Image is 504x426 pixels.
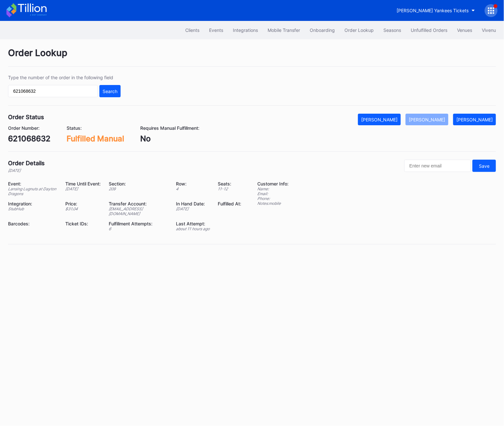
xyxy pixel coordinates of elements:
[8,75,121,80] div: Type the number of the order in the following field
[109,221,168,226] div: Fulfillment Attempts:
[233,27,258,33] div: Integrations
[209,27,223,33] div: Events
[176,181,210,186] div: Row:
[8,47,496,67] div: Order Lookup
[218,181,241,186] div: Seats:
[204,24,228,36] button: Events
[176,186,210,191] div: 4
[176,226,210,231] div: about 11 hours ago
[8,85,98,97] input: GT59662
[140,134,199,143] div: No
[176,221,210,226] div: Last Attempt:
[340,24,379,36] button: Order Lookup
[8,221,57,226] div: Barcodes:
[472,160,496,172] button: Save
[8,186,57,196] div: Lansing Lugnuts at Dayton Dragons
[228,24,263,36] button: Integrations
[361,117,398,122] div: [PERSON_NAME]
[409,117,445,122] div: [PERSON_NAME]
[268,27,300,33] div: Mobile Transfer
[8,201,57,206] div: Integration:
[218,201,241,206] div: Fulfilled At:
[140,125,199,131] div: Requires Manual Fulfillment:
[479,163,490,169] div: Save
[257,186,289,191] div: Name:
[109,181,168,186] div: Section:
[103,89,117,94] div: Search
[180,24,204,36] button: Clients
[457,27,472,33] div: Venues
[383,27,401,33] div: Seasons
[8,114,44,120] div: Order Status
[257,196,289,201] div: Phone:
[67,125,124,131] div: Status:
[257,201,289,206] div: Notes: mobile
[65,206,101,211] div: $ 31.04
[65,201,101,206] div: Price:
[8,134,50,143] div: 621068632
[379,24,406,36] button: Seasons
[397,8,469,13] div: [PERSON_NAME] Yankees Tickets
[176,206,210,211] div: [DATE]
[8,181,57,186] div: Event:
[65,221,101,226] div: Ticket IDs:
[344,27,374,33] div: Order Lookup
[109,201,168,206] div: Transfer Account:
[67,134,124,143] div: Fulfilled Manual
[176,201,210,206] div: In Hand Date:
[456,117,493,122] div: [PERSON_NAME]
[263,24,305,36] button: Mobile Transfer
[477,24,501,36] button: Vivenu
[453,114,496,125] button: [PERSON_NAME]
[65,186,101,191] div: [DATE]
[406,114,448,125] button: [PERSON_NAME]
[257,191,289,196] div: Email:
[406,24,452,36] button: Unfulfilled Orders
[109,206,168,216] div: [EMAIL_ADDRESS][DOMAIN_NAME]
[218,186,241,191] div: 11 - 12
[8,206,57,211] div: StubHub
[482,27,496,33] div: Vivenu
[310,27,335,33] div: Onboarding
[257,181,289,186] div: Customer Info:
[99,85,121,97] button: Search
[109,186,168,191] div: 209
[411,27,447,33] div: Unfulfilled Orders
[358,114,401,125] button: [PERSON_NAME]
[305,24,340,36] button: Onboarding
[65,181,101,186] div: Time Until Event:
[185,27,199,33] div: Clients
[392,5,480,16] button: [PERSON_NAME] Yankees Tickets
[452,24,477,36] button: Venues
[8,160,45,166] div: Order Details
[404,160,471,172] input: Enter new email
[8,125,50,131] div: Order Number:
[8,168,45,173] div: [DATE]
[109,226,168,231] div: 6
